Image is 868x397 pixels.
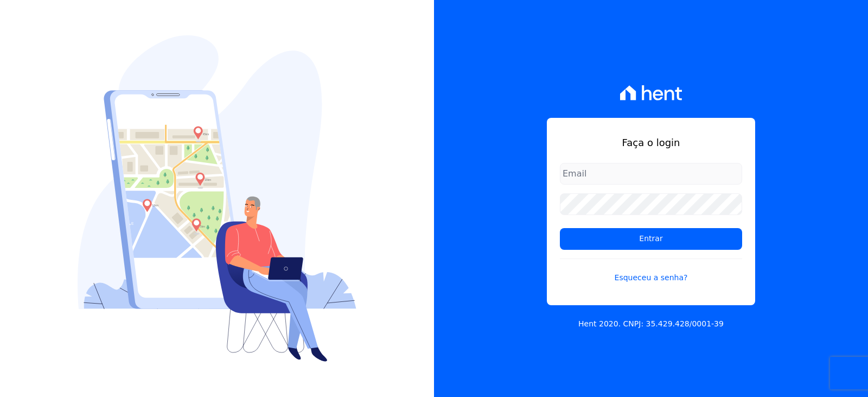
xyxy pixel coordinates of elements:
input: Email [560,163,742,185]
a: Esqueceu a senha? [560,259,742,283]
input: Entrar [560,228,742,250]
h1: Faça o login [560,135,742,150]
img: Login [78,35,356,362]
p: Hent 2020. CNPJ: 35.429.428/0001-39 [578,318,724,330]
